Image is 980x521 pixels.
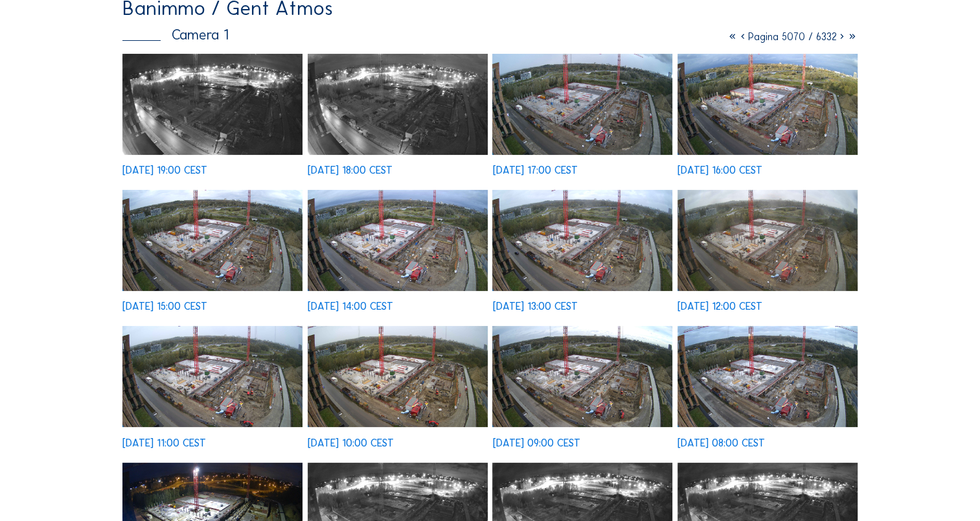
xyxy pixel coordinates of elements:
[492,54,672,155] img: image_40525634
[308,438,394,448] div: [DATE] 10:00 CEST
[122,165,207,176] div: [DATE] 19:00 CEST
[308,165,393,176] div: [DATE] 18:00 CEST
[748,30,837,43] span: Pagina 5070 / 6332
[308,301,393,312] div: [DATE] 14:00 CEST
[122,190,302,291] img: image_40525248
[122,301,207,312] div: [DATE] 15:00 CEST
[678,54,858,155] img: image_40525453
[492,165,577,176] div: [DATE] 17:00 CEST
[122,326,302,427] img: image_40524406
[678,165,762,176] div: [DATE] 16:00 CEST
[492,190,672,291] img: image_40524842
[308,190,488,291] img: image_40525046
[308,54,488,155] img: image_40525822
[492,301,577,312] div: [DATE] 13:00 CEST
[492,438,580,448] div: [DATE] 09:00 CEST
[678,326,858,427] img: image_40523792
[678,438,765,448] div: [DATE] 08:00 CEST
[122,54,302,155] img: image_40526034
[492,326,672,427] img: image_40523990
[308,326,488,427] img: image_40524193
[678,190,858,291] img: image_40524620
[122,28,229,42] div: Camera 1
[122,438,206,448] div: [DATE] 11:00 CEST
[678,301,762,312] div: [DATE] 12:00 CEST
